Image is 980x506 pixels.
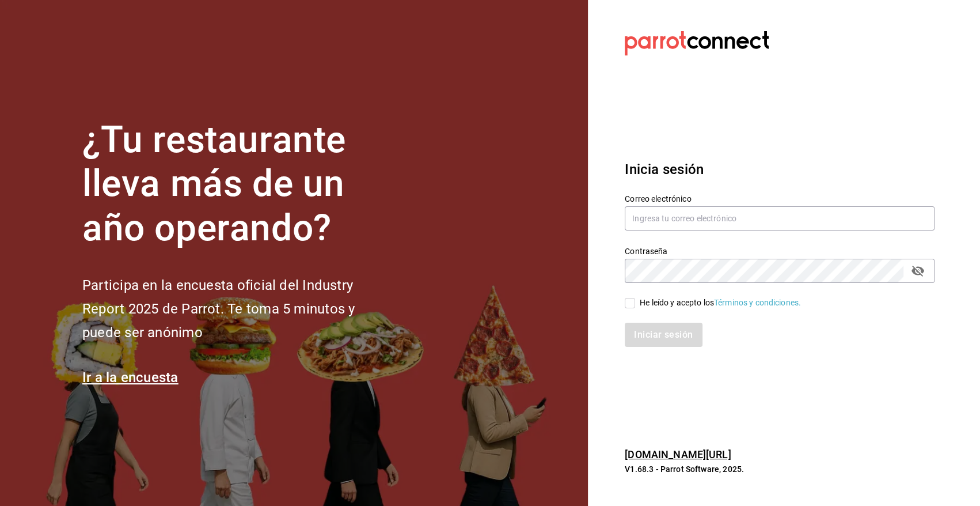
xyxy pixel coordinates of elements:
[625,247,935,255] label: Contraseña
[82,274,393,344] h2: Participa en la encuesta oficial del Industry Report 2025 de Parrot. Te toma 5 minutos y puede se...
[625,206,935,231] input: Ingresa tu correo electrónico
[640,297,801,309] div: He leído y acepto los
[625,448,731,460] a: [DOMAIN_NAME][URL]
[625,463,935,475] p: V1.68.3 - Parrot Software, 2025.
[908,261,928,281] button: passwordField
[82,118,393,251] h1: ¿Tu restaurante lleva más de un año operando?
[625,159,935,180] h3: Inicia sesión
[82,369,178,386] a: Ir a la encuesta
[714,298,801,307] a: Términos y condiciones.
[625,194,935,202] label: Correo electrónico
